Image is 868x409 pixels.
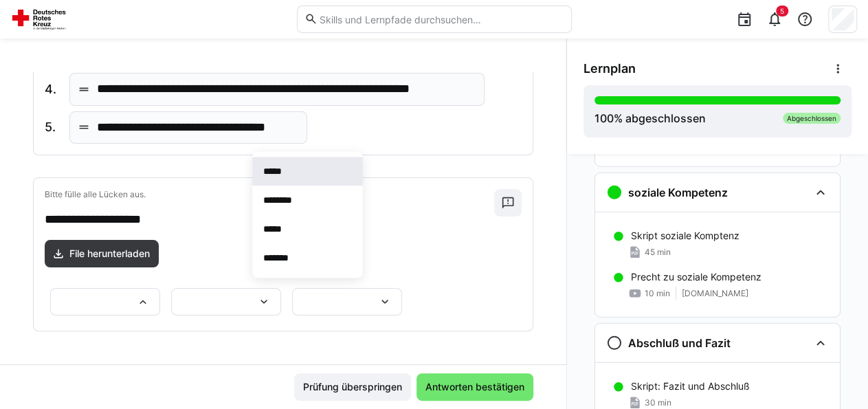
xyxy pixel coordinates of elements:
span: 100 [594,111,614,125]
span: 5 [780,7,784,15]
span: 30 min [645,397,671,408]
span: [DOMAIN_NAME] [682,288,748,299]
p: Skript soziale Komptenz [631,229,739,243]
span: 10 min [645,288,670,299]
p: Precht zu soziale Kompetenz [631,270,761,284]
span: 4. [45,80,58,98]
button: Prüfung überspringen [294,373,411,401]
input: Skills und Lernpfade durchsuchen… [318,13,564,25]
a: File herunterladen [45,240,159,267]
div: % abgeschlossen [594,110,706,126]
p: Bitte fülle alle Lücken aus. [45,189,494,200]
div: Abgeschlossen [783,113,841,124]
span: Antworten bestätigen [423,380,526,394]
p: Skript: Fazit und Abschluß [631,379,750,393]
span: Prüfung überspringen [301,380,404,394]
span: File herunterladen [67,247,152,261]
button: Antworten bestätigen [416,373,533,401]
span: 5. [45,118,58,136]
h3: soziale Kompetenz [628,186,728,199]
span: Lernplan [583,61,636,76]
h3: Abschluß und Fazit [628,336,731,350]
span: 45 min [645,247,671,258]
